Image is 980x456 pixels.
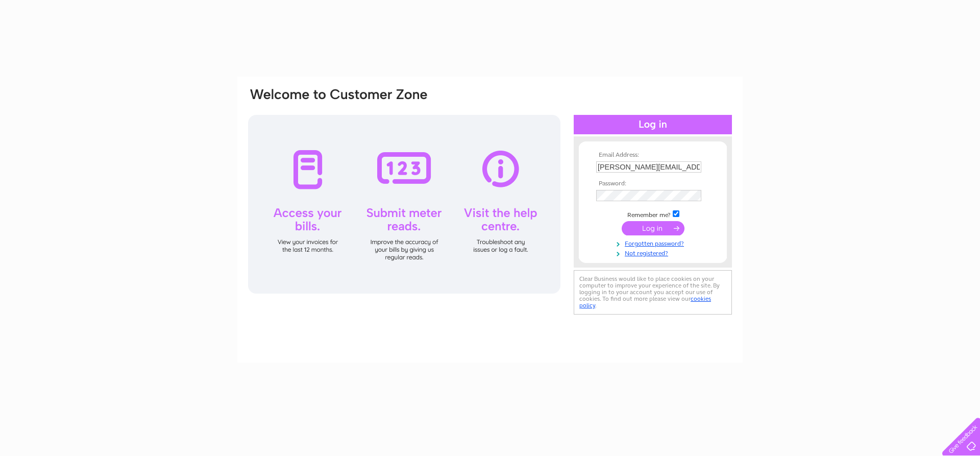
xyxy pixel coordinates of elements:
[594,209,712,219] td: Remember me?
[594,152,712,159] th: Email Address:
[579,295,711,309] a: cookies policy
[574,270,732,315] div: Clear Business would like to place cookies on your computer to improve your experience of the sit...
[622,221,684,235] input: Submit
[596,238,712,248] a: Forgotten password?
[594,180,712,187] th: Password:
[596,248,712,257] a: Not registered?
